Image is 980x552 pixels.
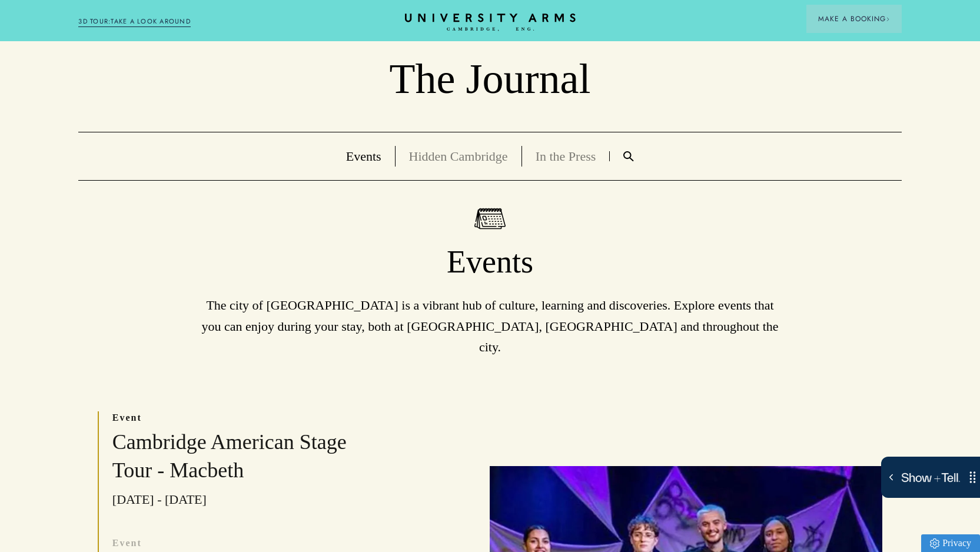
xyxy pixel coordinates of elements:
p: event [112,537,382,550]
a: Hidden Cambridge [409,149,508,164]
a: 3D TOUR:TAKE A LOOK AROUND [78,16,191,27]
p: [DATE] - [DATE] [112,489,382,510]
img: Privacy [930,538,939,548]
p: The city of [GEOGRAPHIC_DATA] is a vibrant hub of culture, learning and discoveries. Explore even... [196,295,785,357]
p: event [112,411,382,424]
img: Search [623,151,634,161]
a: event Cambridge American Stage Tour - Macbeth [DATE] - [DATE] [99,411,382,510]
a: Events [346,149,381,164]
a: Privacy [921,534,980,552]
a: In the Press [536,149,596,164]
a: Search [610,151,647,161]
img: Events [474,208,506,230]
button: Make a BookingArrow icon [806,5,902,33]
a: Home [405,14,576,32]
h3: Cambridge American Stage Tour - Macbeth [112,428,382,485]
h1: Events [78,243,901,282]
p: The Journal [78,54,901,105]
span: Make a Booking [818,14,890,24]
img: Arrow icon [886,17,890,21]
